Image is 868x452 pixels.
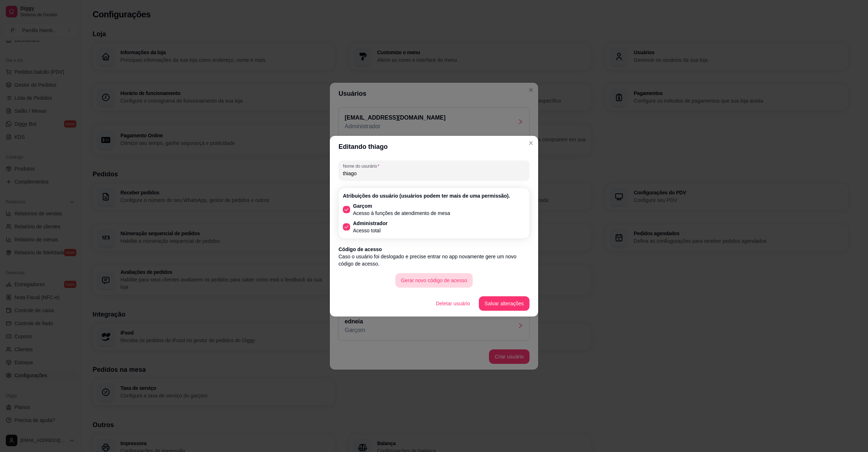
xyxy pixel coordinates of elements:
p: Código de acesso [339,246,529,253]
p: Garçom [353,202,450,210]
p: Caso o usuário foi deslogado e precise entrar no app novamente gere um novo código de acesso. [339,253,529,267]
p: Atribuições do usuário (usuários podem ter mais de uma permissão). [343,192,525,199]
button: Deletar usuário [430,296,476,311]
p: Acesso à funções de atendimento de mesa [353,210,450,217]
p: Acesso total [353,227,388,234]
button: Gerar novo código de acesso [395,273,473,288]
button: Close [525,137,537,149]
p: Administrador [353,220,388,227]
label: Nome do usurário [343,163,382,169]
button: Salvar alterações [479,296,529,311]
header: Editando thiago [330,136,538,158]
input: Nome do usurário [343,170,525,177]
